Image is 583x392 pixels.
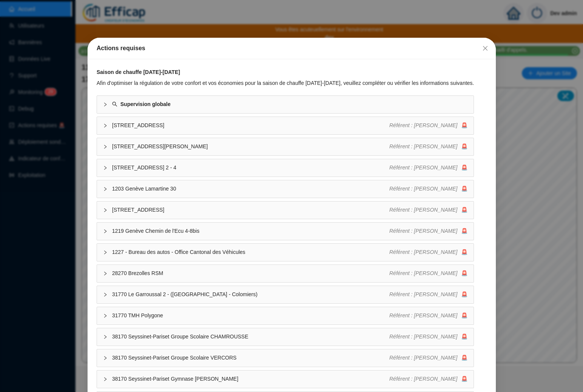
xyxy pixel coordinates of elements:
span: Référent : [PERSON_NAME] [389,355,458,361]
div: 1219 Genève Chemin de l'Ecu 4-8bisRéférent : [PERSON_NAME]🚨 [97,223,474,240]
div: 38170 Seyssinet-Pariset Groupe Scolaire VERCORSRéférent : [PERSON_NAME]🚨 [97,349,474,367]
span: Référent : [PERSON_NAME] [389,376,458,382]
span: 31770 Le Garroussal 2 - ([GEOGRAPHIC_DATA] - Colomiers) [112,291,389,298]
span: Référent : [PERSON_NAME] [389,122,458,128]
div: [STREET_ADDRESS]Référent : [PERSON_NAME]🚨 [97,201,474,219]
span: Référent : [PERSON_NAME] [389,312,458,318]
div: 🚨 [389,354,468,362]
span: [STREET_ADDRESS] 2 - 4 [112,164,389,172]
span: Référent : [PERSON_NAME] [389,164,458,171]
span: 38170 Seyssinet-Pariset Groupe Scolaire VERCORS [112,354,389,362]
div: 🚨 [389,227,468,235]
div: 🚨 [389,333,468,341]
div: 🚨 [389,248,468,256]
span: close [482,45,488,51]
div: 🚨 [389,291,468,298]
div: 28270 Brezolles RSMRéférent : [PERSON_NAME]🚨 [97,265,474,282]
span: collapsed [103,102,108,107]
div: [STREET_ADDRESS][PERSON_NAME]Référent : [PERSON_NAME]🚨 [97,138,474,155]
span: Référent : [PERSON_NAME] [389,228,458,234]
div: 🚨 [389,375,468,383]
span: search [112,101,117,107]
span: collapsed [103,335,108,339]
span: collapsed [103,208,108,212]
span: collapsed [103,377,108,381]
span: Référent : [PERSON_NAME] [389,270,458,276]
div: Actions requises [97,44,487,53]
div: 38170 Seyssinet-Pariset Gymnase [PERSON_NAME]Référent : [PERSON_NAME]🚨 [97,370,474,388]
span: 1219 Genève Chemin de l'Ecu 4-8bis [112,227,389,235]
div: Afin d'optimiser la régulation de votre confort et vos économies pour la saison de chauffe [DATE]... [97,79,474,87]
span: 28270 Brezolles RSM [112,269,389,277]
strong: Saison de chauffe [DATE]-[DATE] [97,69,180,75]
div: 🚨 [389,121,468,129]
div: 🚨 [389,185,468,193]
span: collapsed [103,166,108,170]
span: Fermer [479,45,491,51]
div: Supervision globale [97,96,474,113]
span: Référent : [PERSON_NAME] [389,291,458,297]
span: 1203 Genève Lamartine 30 [112,185,389,193]
div: 🚨 [389,143,468,151]
div: 1203 Genève Lamartine 30Référent : [PERSON_NAME]🚨 [97,180,474,198]
span: collapsed [103,187,108,191]
span: Référent : [PERSON_NAME] [389,186,458,192]
span: collapsed [103,123,108,128]
span: Référent : [PERSON_NAME] [389,334,458,340]
div: [STREET_ADDRESS]Référent : [PERSON_NAME]🚨 [97,117,474,134]
span: 1227 - Bureau des autos - Office Cantonal des Véhicules [112,248,389,256]
strong: Supervision globale [120,101,171,107]
span: collapsed [103,356,108,360]
span: Référent : [PERSON_NAME] [389,207,458,213]
div: 🚨 [389,312,468,320]
span: [STREET_ADDRESS] [112,206,389,214]
span: [STREET_ADDRESS] [112,121,389,129]
div: 1227 - Bureau des autos - Office Cantonal des VéhiculesRéférent : [PERSON_NAME]🚨 [97,244,474,261]
span: collapsed [103,250,108,255]
button: Close [479,42,491,54]
div: 31770 TMH PolygoneRéférent : [PERSON_NAME]🚨 [97,307,474,324]
div: 🚨 [389,164,468,172]
div: 🚨 [389,206,468,214]
span: collapsed [103,292,108,297]
span: collapsed [103,314,108,318]
div: [STREET_ADDRESS] 2 - 4Référent : [PERSON_NAME]🚨 [97,159,474,177]
span: 31770 TMH Polygone [112,312,389,320]
span: collapsed [103,271,108,276]
span: Référent : [PERSON_NAME] [389,143,458,149]
span: collapsed [103,229,108,234]
span: Référent : [PERSON_NAME] [389,249,458,255]
span: 38170 Seyssinet-Pariset Gymnase [PERSON_NAME] [112,375,389,383]
div: 38170 Seyssinet-Pariset Groupe Scolaire CHAMROUSSERéférent : [PERSON_NAME]🚨 [97,328,474,346]
span: 38170 Seyssinet-Pariset Groupe Scolaire CHAMROUSSE [112,333,389,341]
span: collapsed [103,145,108,149]
div: 🚨 [389,269,468,277]
div: 31770 Le Garroussal 2 - ([GEOGRAPHIC_DATA] - Colomiers)Référent : [PERSON_NAME]🚨 [97,286,474,303]
span: [STREET_ADDRESS][PERSON_NAME] [112,143,389,151]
